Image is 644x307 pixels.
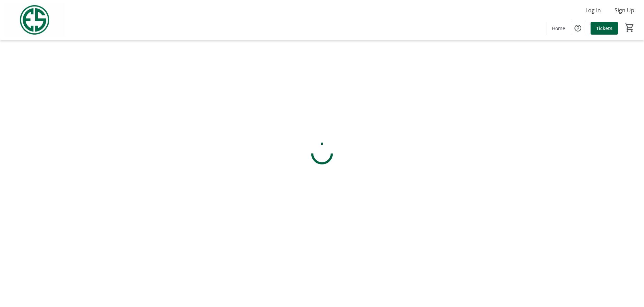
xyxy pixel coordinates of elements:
[571,21,585,35] button: Help
[615,6,634,14] span: Sign Up
[546,22,571,35] a: Home
[585,6,601,14] span: Log In
[591,22,618,35] a: Tickets
[623,22,636,34] button: Cart
[609,5,640,16] button: Sign Up
[4,3,65,37] img: Evans Scholars Foundation's Logo
[580,5,606,16] button: Log In
[596,25,612,32] span: Tickets
[552,25,565,32] span: Home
